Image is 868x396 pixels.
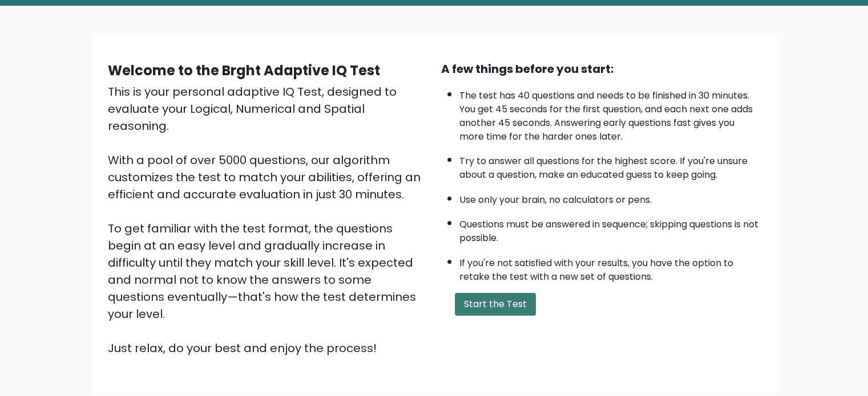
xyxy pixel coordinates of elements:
[459,187,761,207] li: Use only your brain, no calculators or pens.
[455,293,536,316] button: Start the Test
[441,60,761,77] div: A few things before you start:
[459,149,761,182] li: Try to answer all questions for the highest score. If you're unsure about a question, make an edu...
[459,212,761,245] li: Questions must be answered in sequence; skipping questions is not possible.
[459,83,761,144] li: The test has 40 questions and needs to be finished in 30 minutes. You get 45 seconds for the firs...
[459,251,761,284] li: If you're not satisfied with your results, you have the option to retake the test with a new set ...
[108,61,380,80] b: Welcome to the Brght Adaptive IQ Test
[108,83,427,357] div: This is your personal adaptive IQ Test, designed to evaluate your Logical, Numerical and Spatial ...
